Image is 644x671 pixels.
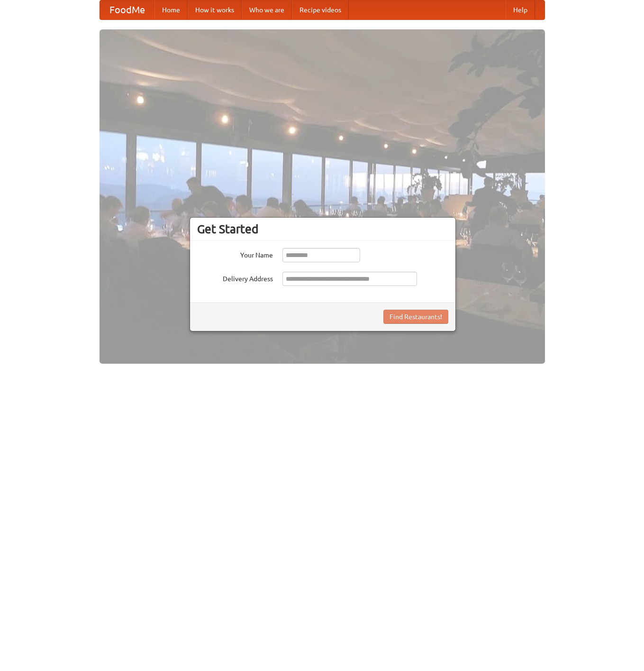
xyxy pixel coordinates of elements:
[154,0,188,19] a: Home
[292,0,349,19] a: Recipe videos
[383,310,448,324] button: Find Restaurants!
[188,0,242,19] a: How it works
[100,0,154,19] a: FoodMe
[197,272,273,284] label: Delivery Address
[197,222,448,236] h3: Get Started
[197,248,273,260] label: Your Name
[506,0,535,19] a: Help
[242,0,292,19] a: Who we are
